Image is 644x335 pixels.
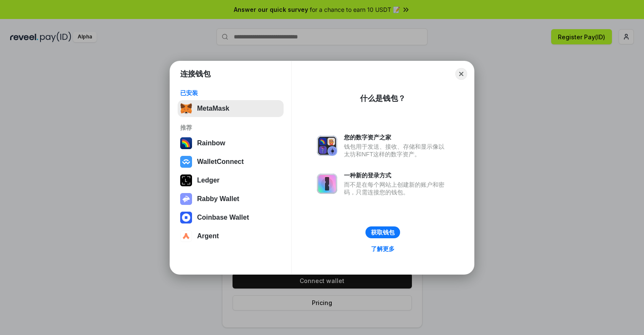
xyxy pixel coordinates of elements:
div: WalletConnect [197,158,244,166]
button: MetaMask [178,100,284,117]
img: svg+xml,%3Csvg%20xmlns%3D%22http%3A%2F%2Fwww.w3.org%2F2000%2Fsvg%22%20fill%3D%22none%22%20viewBox... [317,174,337,194]
img: svg+xml,%3Csvg%20xmlns%3D%22http%3A%2F%2Fwww.w3.org%2F2000%2Fsvg%22%20fill%3D%22none%22%20viewBox... [180,193,192,205]
div: 一种新的登录方式 [344,172,449,179]
div: MetaMask [197,105,229,112]
img: svg+xml,%3Csvg%20width%3D%2228%22%20height%3D%2228%22%20viewBox%3D%220%200%2028%2028%22%20fill%3D... [180,212,192,223]
div: Rabby Wallet [197,195,239,203]
img: svg+xml,%3Csvg%20width%3D%2228%22%20height%3D%2228%22%20viewBox%3D%220%200%2028%2028%22%20fill%3D... [180,230,192,242]
img: svg+xml,%3Csvg%20width%3D%22120%22%20height%3D%22120%22%20viewBox%3D%220%200%20120%20120%22%20fil... [180,137,192,149]
div: 您的数字资产之家 [344,133,449,141]
button: Argent [178,228,284,245]
img: svg+xml,%3Csvg%20xmlns%3D%22http%3A%2F%2Fwww.w3.org%2F2000%2Fsvg%22%20width%3D%2228%22%20height%3... [180,174,192,186]
div: Argent [197,232,219,240]
button: Close [455,68,467,80]
h1: 连接钱包 [180,69,211,79]
button: Ledger [178,172,284,189]
div: Ledger [197,177,219,184]
img: svg+xml,%3Csvg%20fill%3D%22none%22%20height%3D%2233%22%20viewBox%3D%220%200%2035%2033%22%20width%... [180,103,192,114]
div: 获取钱包 [371,229,395,236]
button: WalletConnect [178,153,284,170]
div: 而不是在每个网站上创建新的账户和密码，只需连接您的钱包。 [344,181,449,196]
button: Coinbase Wallet [178,209,284,226]
button: 获取钱包 [365,226,400,238]
div: 钱包用于发送、接收、存储和显示像以太坊和NFT这样的数字资产。 [344,143,449,158]
div: 已安装 [180,89,281,97]
a: 了解更多 [366,243,400,254]
img: svg+xml,%3Csvg%20xmlns%3D%22http%3A%2F%2Fwww.w3.org%2F2000%2Fsvg%22%20fill%3D%22none%22%20viewBox... [317,136,337,156]
img: svg+xml,%3Csvg%20width%3D%2228%22%20height%3D%2228%22%20viewBox%3D%220%200%2028%2028%22%20fill%3D... [180,156,192,168]
div: 了解更多 [371,245,395,253]
button: Rabby Wallet [178,191,284,207]
div: Coinbase Wallet [197,214,249,221]
div: 推荐 [180,124,281,131]
div: 什么是钱包？ [360,93,406,103]
button: Rainbow [178,135,284,152]
div: Rainbow [197,139,225,147]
